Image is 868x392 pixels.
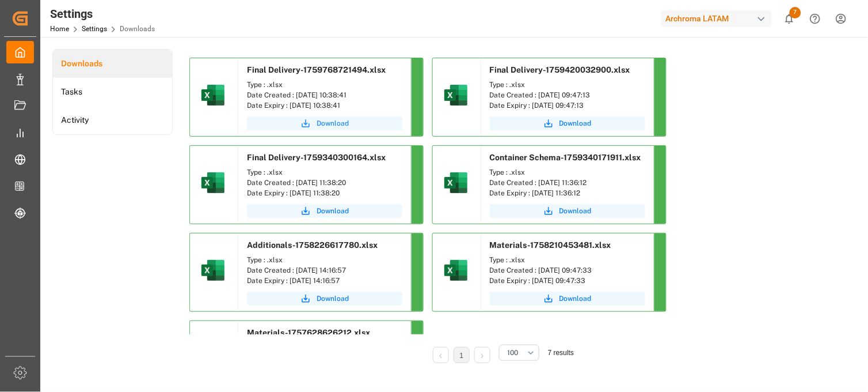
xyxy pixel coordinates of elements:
[199,81,227,109] img: microsoft-excel-2019--v1.png
[247,328,370,337] span: Materials-1757628626212.xlsx
[247,167,402,178] div: Type : .xlsx
[490,178,645,188] div: Date Created : [DATE] 11:36:12
[490,167,645,178] div: Type : .xlsx
[50,5,155,22] div: Settings
[454,347,470,363] li: 1
[559,118,592,129] span: Download
[247,240,378,250] span: Additionals-1758226617780.xlsx
[490,153,641,162] span: Container Schema-1759340171911.xlsx
[317,118,349,129] span: Download
[53,78,172,106] a: Tasks
[82,25,107,33] a: Settings
[490,276,645,286] div: Date Expiry : [DATE] 09:47:33
[490,292,645,306] button: Download
[247,255,402,265] div: Type : .xlsx
[247,80,402,90] div: Type : .xlsx
[247,178,402,188] div: Date Created : [DATE] 11:38:20
[317,206,349,216] span: Download
[460,352,464,360] a: 1
[802,6,828,32] button: Help Center
[433,347,449,363] li: Previous Page
[490,80,645,90] div: Type : .xlsx
[661,7,776,29] button: Archroma LATAM
[490,65,630,74] span: Final Delivery-1759420032900.xlsx
[490,90,645,100] div: Date Created : [DATE] 09:47:13
[490,116,645,130] button: Download
[247,276,402,286] div: Date Expiry : [DATE] 14:16:57
[247,116,402,130] button: Download
[559,293,592,304] span: Download
[317,293,349,304] span: Download
[199,257,227,284] img: microsoft-excel-2019--v1.png
[490,100,645,111] div: Date Expiry : [DATE] 09:47:13
[247,153,386,162] span: Final Delivery-1759340300164.xlsx
[661,10,772,27] div: Archroma LATAM
[442,169,470,197] img: microsoft-excel-2019--v1.png
[474,347,490,363] li: Next Page
[776,6,802,32] button: show 7 new notifications
[247,100,402,111] div: Date Expiry : [DATE] 10:38:41
[53,50,172,78] a: Downloads
[508,348,519,358] span: 100
[490,188,645,198] div: Date Expiry : [DATE] 11:36:12
[790,7,801,18] span: 7
[247,265,402,276] div: Date Created : [DATE] 14:16:57
[247,204,402,218] button: Download
[247,65,386,74] span: Final Delivery-1759768721494.xlsx
[490,265,645,276] div: Date Created : [DATE] 09:47:33
[50,25,69,33] a: Home
[559,206,592,216] span: Download
[247,90,402,100] div: Date Created : [DATE] 10:38:41
[490,204,645,218] button: Download
[442,81,470,109] img: microsoft-excel-2019--v1.png
[53,106,172,134] a: Activity
[199,169,227,197] img: microsoft-excel-2019--v1.png
[247,188,402,198] div: Date Expiry : [DATE] 11:38:20
[490,255,645,265] div: Type : .xlsx
[548,349,574,357] span: 7 results
[490,240,611,250] span: Materials-1758210453481.xlsx
[442,257,470,284] img: microsoft-excel-2019--v1.png
[499,345,539,361] button: open menu
[247,292,402,306] button: Download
